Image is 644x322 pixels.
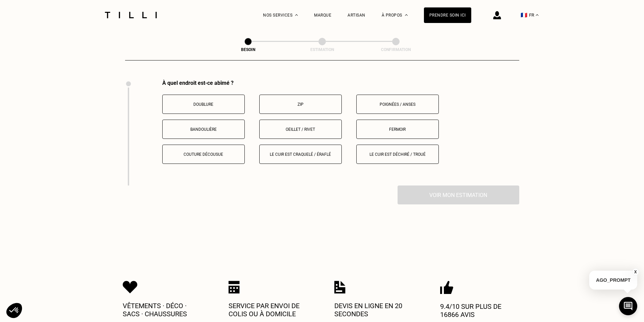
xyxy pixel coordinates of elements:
button: Doublure [162,95,245,114]
button: Fermoir [356,120,439,139]
div: Estimation [288,47,356,52]
p: Vêtements · Déco · Sacs · Chaussures [123,302,204,318]
p: Zip [263,102,338,107]
p: Le cuir est craquelé / éraflé [263,152,338,157]
p: Devis en ligne en 20 secondes [334,302,415,318]
a: Artisan [348,13,365,18]
p: Bandoulière [166,127,241,132]
img: Icon [440,281,453,294]
div: Besoin [214,47,282,52]
img: menu déroulant [536,14,539,16]
p: Poignées / anses [360,102,435,107]
span: 🇫🇷 [521,12,527,18]
div: À quel endroit est-ce abîmé ? [162,80,519,86]
img: Icon [334,281,345,294]
button: Couture décousue [162,145,245,164]
a: Marque [314,13,331,18]
img: Menu déroulant à propos [405,14,408,16]
a: Prendre soin ici [424,7,471,23]
button: X [632,268,639,276]
p: 9.4/10 sur plus de 16866 avis [440,302,521,319]
img: icône connexion [493,11,501,19]
img: Icon [229,281,240,294]
img: Icon [123,281,138,294]
button: Le cuir est craquelé / éraflé [259,145,342,164]
p: Fermoir [360,127,435,132]
p: Oeillet / rivet [263,127,338,132]
button: Oeillet / rivet [259,120,342,139]
img: Logo du service de couturière Tilli [102,12,159,18]
p: Couture décousue [166,152,241,157]
p: AGO_PROMPT [589,271,637,290]
p: Doublure [166,102,241,107]
p: Le cuir est déchiré / troué [360,152,435,157]
button: Poignées / anses [356,95,439,114]
button: Bandoulière [162,120,245,139]
button: Le cuir est déchiré / troué [356,145,439,164]
p: Service par envoi de colis ou à domicile [229,302,310,318]
img: Menu déroulant [295,14,298,16]
div: Confirmation [362,47,430,52]
button: Zip [259,95,342,114]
